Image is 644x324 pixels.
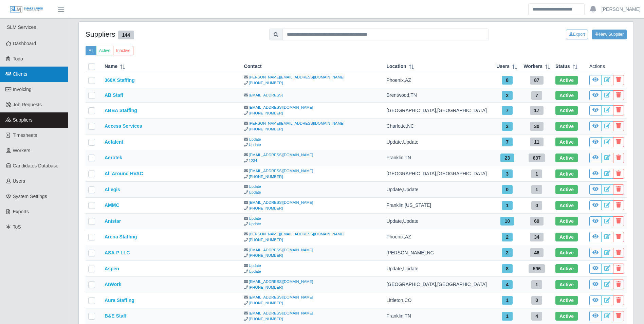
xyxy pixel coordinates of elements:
span: System Settings [13,194,47,199]
span: 23 [500,154,514,162]
a: Edit [601,264,613,273]
a: Edit [601,248,613,258]
a: View [589,280,602,289]
span: Users [13,178,25,184]
span: 1 [531,169,542,178]
a: 1234 [249,159,257,163]
button: Delete [613,105,624,115]
span: Workers [13,148,31,153]
button: Delete [613,75,624,85]
span: 7 [502,106,513,115]
a: Update [249,264,261,268]
div: Franklin TN [386,154,491,161]
span: Active [555,169,578,178]
span: , [426,250,427,255]
span: Active [555,122,578,131]
span: Users [496,63,510,70]
a: View [589,90,602,100]
a: [PHONE_NUMBER] [249,127,283,131]
span: Active [555,312,578,321]
span: 2 [502,91,513,100]
a: View [589,105,602,115]
a: [EMAIL_ADDRESS][DOMAIN_NAME] [249,248,313,252]
a: Allegis [105,187,120,192]
span: Active [555,201,578,210]
a: Anistar [105,218,121,224]
button: Delete [613,153,624,163]
span: 1 [531,280,542,289]
span: 30 [530,122,544,131]
span: 11 [530,138,544,146]
span: Name [105,63,117,70]
a: AtWork [105,282,122,287]
a: [EMAIL_ADDRESS][DOMAIN_NAME] [249,153,313,157]
a: [PHONE_NUMBER] [249,301,283,305]
a: View [589,264,602,273]
button: All [86,46,96,55]
span: 596 [529,264,545,273]
button: Delete [613,200,624,210]
div: Brentwood TN [386,92,491,99]
span: 69 [530,217,544,226]
a: [EMAIL_ADDRESS][DOMAIN_NAME] [249,295,313,299]
button: Delete [613,184,624,194]
span: , [403,155,405,160]
a: [EMAIL_ADDRESS][DOMAIN_NAME] [249,200,313,204]
a: All Around HVAC [105,171,143,176]
span: Contact [244,63,262,70]
span: Clients [13,71,27,77]
a: [EMAIL_ADDRESS][DOMAIN_NAME] [249,105,313,109]
a: Access Services [105,123,142,129]
span: 7 [531,91,542,100]
a: [EMAIL_ADDRESS] [249,93,283,97]
span: Active [555,248,578,257]
a: [PERSON_NAME][EMAIL_ADDRESS][DOMAIN_NAME] [249,121,345,125]
a: [PHONE_NUMBER] [249,81,283,85]
span: 2 [502,248,513,257]
a: [PERSON_NAME] [602,6,641,13]
span: 3 [502,122,513,131]
span: , [404,77,405,83]
div: Franklin TN [386,312,491,320]
span: , [406,123,407,129]
span: ToS [13,224,21,230]
a: Aura Staffing [105,298,134,303]
a: Edit [601,216,613,226]
span: Active [555,280,578,289]
button: Delete [613,121,624,131]
span: Location [386,63,406,70]
a: [EMAIL_ADDRESS][DOMAIN_NAME] [249,280,313,284]
span: 0 [531,296,542,305]
span: Active [555,264,578,273]
a: [PERSON_NAME][EMAIL_ADDRESS][DOMAIN_NAME] [249,232,345,236]
a: [PHONE_NUMBER] [249,285,283,289]
span: , [436,171,437,176]
button: Delete [613,137,624,147]
a: Edit [601,295,613,305]
span: , [403,298,404,303]
span: Exports [13,209,29,214]
span: Active [555,138,578,146]
a: View [589,153,602,163]
span: Suppliers [13,117,33,123]
button: Delete [613,169,624,179]
a: 360X Staffing [105,77,135,83]
div: Charlotte NC [386,123,491,130]
button: Delete [613,90,624,100]
a: ABBA Staffing [105,108,137,113]
span: , [403,313,405,319]
a: [EMAIL_ADDRESS][DOMAIN_NAME] [249,311,313,315]
a: View [589,295,602,305]
a: Edit [601,184,613,194]
button: Active [96,46,113,55]
img: SLM Logo [10,6,43,13]
a: [EMAIL_ADDRESS][DOMAIN_NAME] [249,169,313,173]
button: Delete [613,311,624,321]
span: Active [555,296,578,305]
span: 144 [118,31,134,39]
a: Edit [601,169,613,179]
span: , [436,108,437,113]
a: [PERSON_NAME][EMAIL_ADDRESS][DOMAIN_NAME] [249,75,345,79]
a: View [589,184,602,194]
a: AB Staff [105,92,123,98]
